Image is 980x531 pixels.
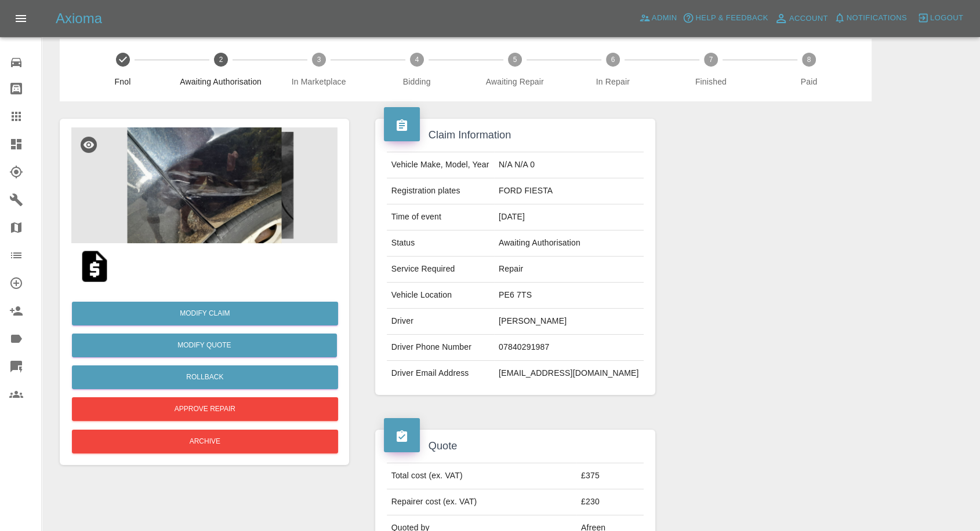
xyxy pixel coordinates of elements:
[847,12,907,25] span: Notifications
[72,365,338,389] button: Rollback
[789,12,828,25] span: Account
[695,12,768,25] span: Help & Feedback
[914,9,966,27] button: Logout
[72,302,338,325] a: Modify Claim
[494,361,644,386] td: [EMAIL_ADDRESS][DOMAIN_NAME]
[78,76,167,87] span: Fnol
[7,5,35,32] button: Open drawer
[494,257,644,283] td: Repair
[317,56,321,64] text: 3
[56,9,102,28] h5: Axioma
[611,56,615,64] text: 6
[387,257,494,283] td: Service Required
[470,76,559,87] span: Awaiting Repair
[494,204,644,230] td: [DATE]
[494,178,644,204] td: FORD FIESTA
[666,76,755,87] span: Finished
[387,230,494,257] td: Status
[72,334,337,357] button: Modify Quote
[494,152,644,178] td: N/A N/A 0
[387,283,494,309] td: Vehicle Location
[930,12,963,25] span: Logout
[680,9,771,27] button: Help & Feedback
[76,248,113,285] img: qt_1SF83oA4aDea5wMjTTitFJPJ
[568,76,657,87] span: In Repair
[72,397,338,421] button: Approve Repair
[387,204,494,230] td: Time of event
[415,56,419,64] text: 4
[636,9,680,27] a: Admin
[387,309,494,335] td: Driver
[387,152,494,178] td: Vehicle Make, Model, Year
[652,12,677,25] span: Admin
[387,463,576,489] td: Total cost (ex. VAT)
[219,56,223,64] text: 2
[274,76,363,87] span: In Marketplace
[176,76,265,87] span: Awaiting Authorisation
[831,9,910,27] button: Notifications
[384,127,647,143] h4: Claim Information
[71,127,337,243] img: c39b82c9-81dc-4617-8135-d01a553f359a
[387,178,494,204] td: Registration plates
[387,489,576,515] td: Repairer cost (ex. VAT)
[372,76,461,87] span: Bidding
[494,309,644,335] td: [PERSON_NAME]
[513,56,517,64] text: 5
[807,56,811,64] text: 8
[709,56,713,64] text: 7
[384,438,647,454] h4: Quote
[576,489,644,515] td: £230
[771,9,831,28] a: Account
[387,335,494,361] td: Driver Phone Number
[494,283,644,309] td: PE6 7TS
[764,76,853,87] span: Paid
[494,230,644,257] td: Awaiting Authorisation
[72,430,338,453] button: Archive
[576,463,644,489] td: £375
[494,335,644,361] td: 07840291987
[387,361,494,386] td: Driver Email Address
